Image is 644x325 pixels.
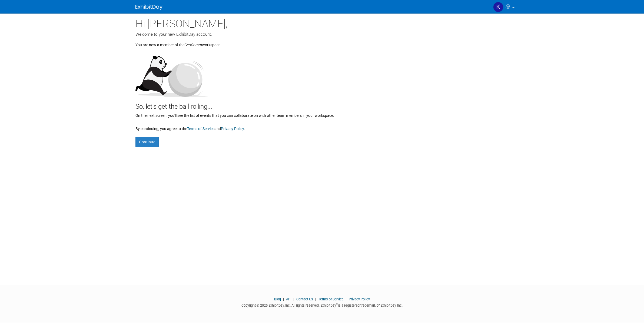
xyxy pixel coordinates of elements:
a: Blog [274,297,281,301]
img: Keri Brennan [493,2,503,12]
img: Let's get the ball rolling [135,50,208,97]
button: Continue [135,137,159,147]
a: Contact Us [296,297,313,301]
a: Privacy Policy [349,297,370,301]
div: On the next screen, you'll see the list of events that you can collaborate on with other team mem... [135,111,509,118]
div: So, let's get the ball rolling... [135,97,509,111]
a: Terms of Service [318,297,344,301]
a: Terms of Service [187,127,214,131]
span: | [282,297,285,301]
a: API [286,297,291,301]
i: GeoComm [184,43,202,47]
a: Privacy Policy [221,127,244,131]
span: | [292,297,296,301]
img: ExhibitDay [135,5,162,10]
sup: ® [336,303,338,306]
span: | [344,297,348,301]
div: Welcome to your new ExhibitDay account. [135,31,509,37]
span: | [314,297,317,301]
div: Hi [PERSON_NAME], [135,14,509,31]
div: By continuing, you agree to the and . [135,123,509,131]
div: You are now a member of the workspace. [135,37,509,48]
